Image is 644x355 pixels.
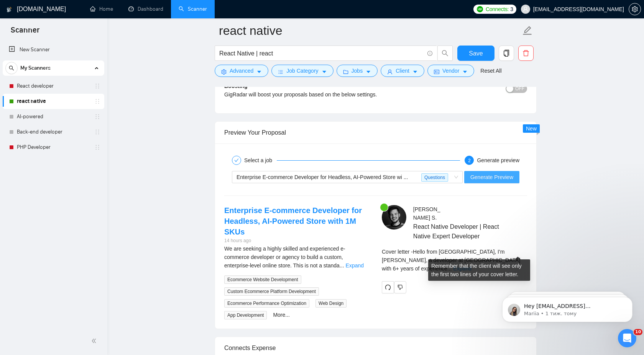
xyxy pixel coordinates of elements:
[442,67,459,75] span: Vendor
[224,237,370,244] div: 14 hours ago
[20,60,51,76] span: My Scanners
[230,67,253,75] span: Advanced
[629,3,641,15] button: setting
[3,42,104,57] li: New Scanner
[518,46,534,61] button: delete
[224,244,370,270] div: We are seeking a highly skilled and experienced e-commerce developer or agency to build a custom,...
[480,67,501,75] a: Reset All
[382,248,527,273] div: Remember that the client will see only the first two lines of your cover letter.
[94,144,100,150] span: holder
[366,69,371,75] span: caret-down
[499,46,514,61] button: copy
[486,5,509,13] span: Connects:
[224,90,452,99] div: GigRadar will boost your proposals based on the below settings.
[94,114,100,120] span: holder
[382,205,406,230] img: c1O1MOctB-o4DI7RIPm54ktSQhr5U62Lv1Y6qMFn3RI11GOJ3GcnboeiiWJ0eJW1ER
[398,284,403,290] span: dislike
[17,140,90,155] a: PHP Developer
[519,50,533,57] span: delete
[427,51,432,56] span: info-circle
[462,69,468,75] span: caret-down
[224,122,527,143] div: Preview Your Proposal
[273,312,290,318] a: More...
[413,206,440,221] span: [PERSON_NAME] S .
[618,329,636,347] iframe: Intercom live chat
[6,65,17,71] span: search
[90,6,113,12] a: homeHome
[221,69,227,75] span: setting
[477,156,519,165] div: Generate preview
[421,173,448,182] span: Questions
[322,69,327,75] span: caret-down
[271,65,333,77] button: barsJob Categorycaret-down
[244,156,277,165] div: Select a job
[224,275,301,284] span: Ecommerce Website Development
[278,69,283,75] span: bars
[526,125,537,132] span: New
[5,24,46,41] span: Scanner
[343,69,348,75] span: folder
[224,287,319,296] span: Custom Ecommerce Platform Development
[394,281,406,293] button: dislike
[224,246,345,269] span: We are seeking a highly skilled and experienced e-commerce developer or agency to build a custom,...
[470,173,513,181] span: Generate Preview
[94,83,100,89] span: holder
[237,174,408,180] span: Enterprise E-commerce Developer for Headless, AI-Powered Store wi ...
[340,262,344,269] span: ...
[382,281,394,293] button: redo
[91,337,99,345] span: double-left
[629,6,641,12] span: setting
[94,129,100,135] span: holder
[256,69,262,75] span: caret-down
[315,299,347,308] span: Web Design
[629,6,641,12] a: setting
[215,65,268,77] button: settingAdvancedcaret-down
[17,109,90,124] a: AI-powered
[427,65,474,77] button: idcardVendorcaret-down
[428,259,530,281] div: Remember that the client will see only the first two lines of your cover letter.
[434,69,439,75] span: idcard
[128,6,163,12] a: dashboardDashboard
[468,158,471,163] span: 2
[346,262,364,269] a: Expand
[381,65,424,77] button: userClientcaret-down
[477,6,483,12] img: upwork-logo.png
[224,311,267,319] span: App Development
[9,42,98,57] a: New Scanner
[412,69,418,75] span: caret-down
[387,69,393,75] span: user
[224,206,362,236] a: Enterprise E-commerce Developer for Headless, AI-Powered Store with 1M SKUs
[515,85,524,93] span: OFF
[179,6,207,12] a: searchScanner
[17,78,90,94] a: React developer
[634,329,642,335] span: 10
[438,50,452,57] span: search
[219,21,521,40] input: Scanner name...
[219,49,424,58] input: Search Freelance Jobs...
[469,49,483,58] span: Save
[3,60,104,155] li: My Scanners
[396,67,409,75] span: Client
[17,94,90,109] a: react native
[522,26,532,36] span: edit
[352,67,363,75] span: Jobs
[413,222,504,241] span: React Native Developer | React Native Expert Developer
[224,299,309,308] span: Ecommerce Performance Optimization
[5,62,18,74] button: search
[523,7,528,12] span: user
[382,249,520,272] span: Cover letter - Hello from [GEOGRAPHIC_DATA], I'm [PERSON_NAME], a developer at [GEOGRAPHIC_DATA] ...
[510,5,513,13] span: 3
[457,46,495,61] button: Save
[337,65,378,77] button: folderJobscaret-down
[94,98,100,104] span: holder
[499,50,514,57] span: copy
[286,67,318,75] span: Job Category
[464,171,519,183] button: Generate Preview
[382,284,394,290] span: redo
[17,124,90,140] a: Back-end developer
[7,3,12,16] img: logo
